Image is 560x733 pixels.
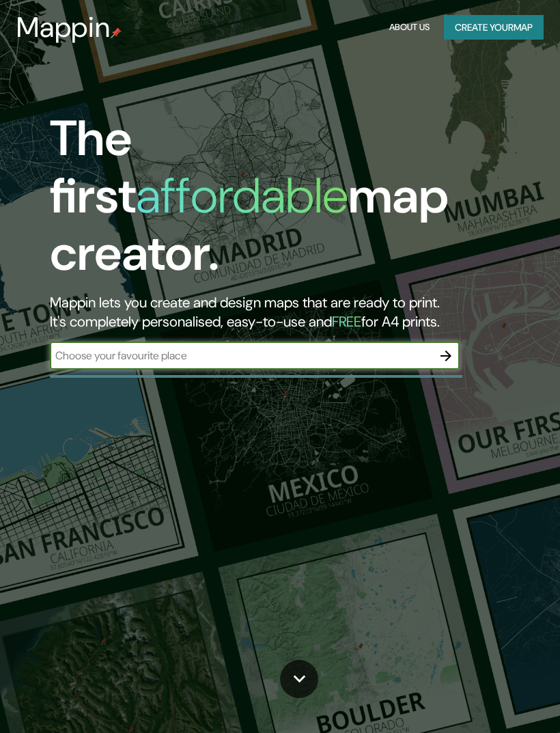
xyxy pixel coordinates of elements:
button: Create yourmap [444,15,544,40]
input: Choose your favourite place [50,348,432,363]
h3: Mappin [16,11,111,44]
h2: Mappin lets you create and design maps that are ready to print. It's completely personalised, eas... [50,293,498,331]
h1: affordable [136,164,348,227]
img: mappin-pin [111,27,122,38]
button: About Us [386,15,433,40]
h1: The first map creator. [50,110,498,293]
h5: FREE [332,312,361,331]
